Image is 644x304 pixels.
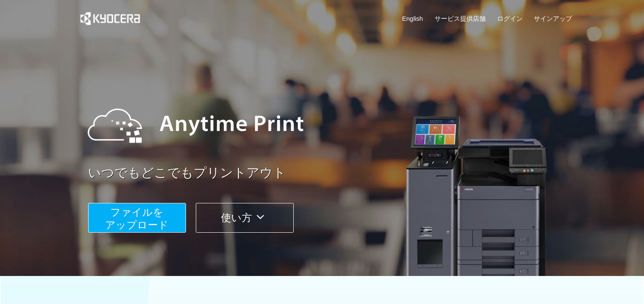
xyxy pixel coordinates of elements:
[88,203,186,233] button: ファイルを​​アップロード
[88,164,578,182] a: いつでもどこでもプリントアウト
[105,206,169,231] span: ファイルを ​​アップロード
[534,14,572,23] a: サインアップ
[196,203,294,233] button: 使い方
[435,14,486,23] a: サービス提供店舗
[402,14,423,23] a: English
[497,14,523,23] a: ログイン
